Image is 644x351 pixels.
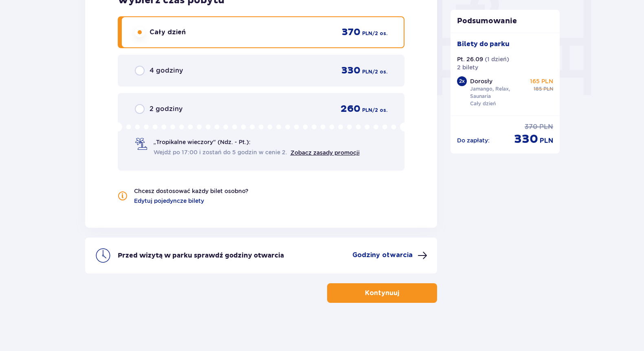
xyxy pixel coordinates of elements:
[457,76,467,86] div: 2 x
[352,251,427,260] button: Godziny otwarcia
[485,55,509,63] p: ( 1 dzień )
[342,26,360,38] p: 370
[154,148,287,156] span: Wejdź po 17:00 i zostań do 5 godzin w cenie 2.
[149,104,182,113] p: 2 godziny
[372,30,387,37] p: / 2 os.
[543,85,553,93] p: PLN
[149,28,186,37] p: Cały dzień
[534,85,542,93] p: 185
[457,136,490,144] p: Do zapłaty :
[95,247,111,264] img: clock icon
[352,251,413,260] p: Godziny otwarcia
[290,149,360,156] a: Zobacz zasady promocji
[540,136,553,145] p: PLN
[341,103,360,115] p: 260
[362,30,372,37] p: PLN
[134,197,204,205] a: Edytuj pojedyncze bilety
[118,251,284,260] p: Przed wizytą w parku sprawdź godziny otwarcia
[530,77,553,85] p: 165 PLN
[451,16,560,26] p: Podsumowanie
[457,40,510,49] p: Bilety do parku
[362,107,372,114] p: PLN
[149,66,183,75] p: 4 godziny
[362,68,372,76] p: PLN
[457,63,478,71] p: 2 bilety
[525,122,538,131] p: 370
[514,131,538,147] p: 330
[470,85,526,100] p: Jamango, Relax, Saunaria
[372,107,387,114] p: / 2 os.
[154,138,251,146] p: „Tropikalne wieczory" (Ndz. - Pt.):
[134,187,248,195] p: Chcesz dostosować każdy bilet osobno?
[372,68,387,76] p: / 2 os.
[327,283,437,303] button: Kontynuuj
[470,77,492,85] p: Dorosły
[365,289,399,298] p: Kontynuuj
[470,100,496,107] p: Cały dzień
[341,64,360,77] p: 330
[539,122,553,131] p: PLN
[457,55,483,63] p: Pt. 26.09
